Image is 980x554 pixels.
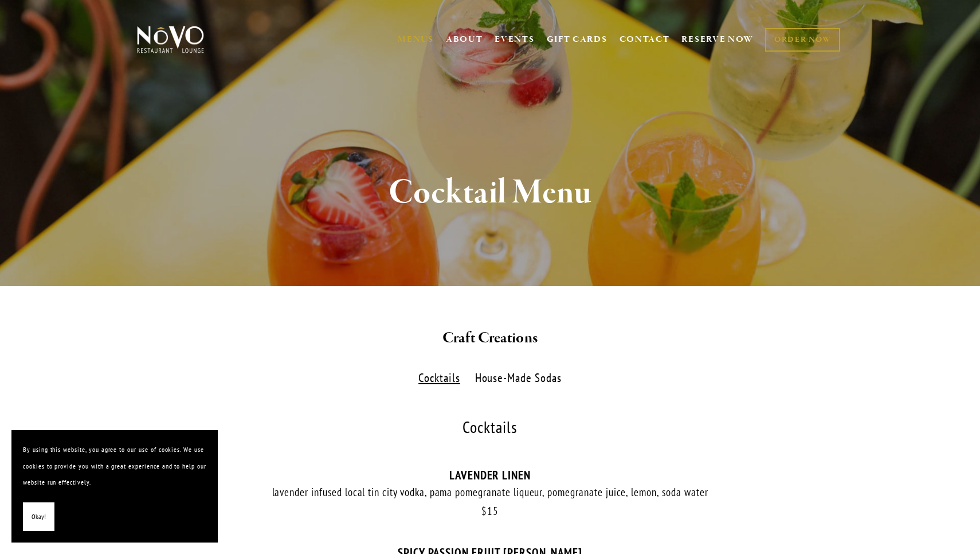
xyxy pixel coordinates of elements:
[23,442,206,491] p: By using this website, you agree to our use of cookies. We use cookies to provide you with a grea...
[681,29,754,50] a: RESERVE NOW
[765,28,840,52] a: ORDER NOW
[23,502,54,532] button: Okay!
[135,505,845,518] div: 15
[398,34,434,45] a: MENUS
[135,468,845,482] div: LAVENDER LINEN
[495,34,534,45] a: EVENTS
[156,174,824,212] h1: Cocktail Menu
[156,326,824,350] h2: Craft Creations
[446,34,483,45] a: ABOUT
[135,419,845,436] div: Cocktails
[11,430,218,543] section: Cookie banner
[32,509,46,525] span: Okay!
[620,29,670,50] a: CONTACT
[135,485,845,500] div: lavender infused local tin city vodka, pama pomegranate liqueur, pomegranate juice, lemon, soda w...
[135,25,206,54] img: Novo Restaurant &amp; Lounge
[413,370,466,387] label: Cocktails
[469,370,567,387] label: House-Made Sodas
[547,29,607,50] a: GIFT CARDS
[481,504,487,518] span: $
